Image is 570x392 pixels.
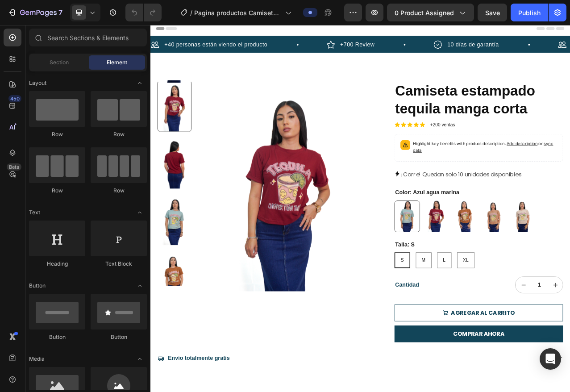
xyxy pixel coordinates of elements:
[133,76,147,90] span: Toggle open
[320,189,474,202] p: ¡Corre! Quedan solo 10 unidades disponibles
[478,4,507,21] button: Save
[312,213,395,224] legend: Color: Azul agua marina
[107,58,127,67] span: Element
[312,75,527,124] h1: Camiseta estampado tequila manga corta
[91,130,147,138] div: Row
[29,333,85,341] div: Button
[320,301,324,308] span: S
[399,301,406,308] span: XL
[387,4,474,21] button: 0 product assigned
[487,326,507,346] input: quantity
[8,95,21,102] div: 450
[29,79,46,87] span: Layout
[7,163,21,171] div: Beta
[91,187,147,195] div: Row
[190,8,192,17] span: /
[242,24,286,35] p: +700 Review
[29,130,85,138] div: Row
[91,333,147,341] div: Button
[91,260,147,268] div: Text Block
[455,152,494,159] span: Add description
[125,4,162,21] div: Undo/Redo
[133,279,147,293] span: Toggle open
[29,187,85,195] div: Row
[312,361,527,383] button: AGREGAR AL CARRITO
[29,29,147,46] input: Search Sections & Elements
[374,301,377,308] span: L
[4,4,67,21] button: 7
[50,58,69,67] span: Section
[379,24,445,35] p: 10 días de garantía
[507,326,527,346] button: increment
[29,282,46,290] span: Button
[335,152,514,168] span: or
[384,367,466,377] div: AGREGAR AL CARRITO
[466,326,487,346] button: decrement
[312,279,338,291] legend: Talla: S
[518,8,541,17] div: Publish
[312,332,416,341] p: Cantidad
[133,352,147,366] span: Toggle open
[335,151,519,169] p: Highlight key benefits with product description.
[29,209,40,217] span: Text
[29,355,45,363] span: Media
[346,301,351,308] span: M
[485,9,500,17] span: Save
[511,4,548,21] button: Publish
[29,260,85,268] div: Heading
[357,128,389,136] p: +200 ventas
[395,8,454,17] span: 0 product assigned
[133,205,147,220] span: Toggle open
[150,22,570,365] iframe: Design area
[335,152,514,168] span: sync data
[194,8,282,17] span: Pagina productos Camiseta [PERSON_NAME]
[58,7,62,18] p: 7
[540,348,561,370] div: Open Intercom Messenger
